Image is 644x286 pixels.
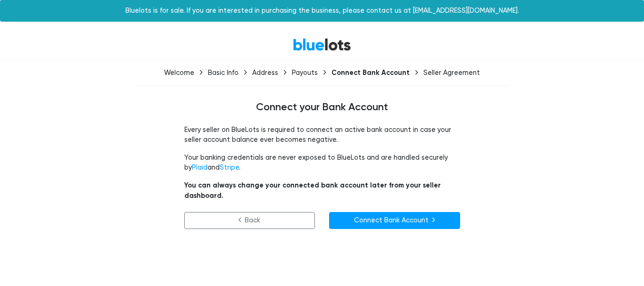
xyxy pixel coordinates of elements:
[192,163,207,172] a: Plaid
[423,69,480,77] div: Seller Agreement
[184,212,315,229] a: Back
[293,38,351,51] a: BlueLots
[329,212,460,229] a: Connect Bank Account
[220,163,239,172] a: Stripe
[184,125,460,145] p: Every seller on BlueLots is required to connect an active bank account in case your seller accoun...
[331,68,410,77] div: Connect Bank Account
[184,153,460,173] p: Your banking credentials are never exposed to BlueLots and are handled securely by and .
[208,69,239,77] div: Basic Info
[292,69,318,77] div: Payouts
[252,69,278,77] div: Address
[39,101,605,114] h4: Connect your Bank Account
[164,69,194,77] div: Welcome
[184,180,460,201] p: You can always change your connected bank account later from your seller dashboard.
